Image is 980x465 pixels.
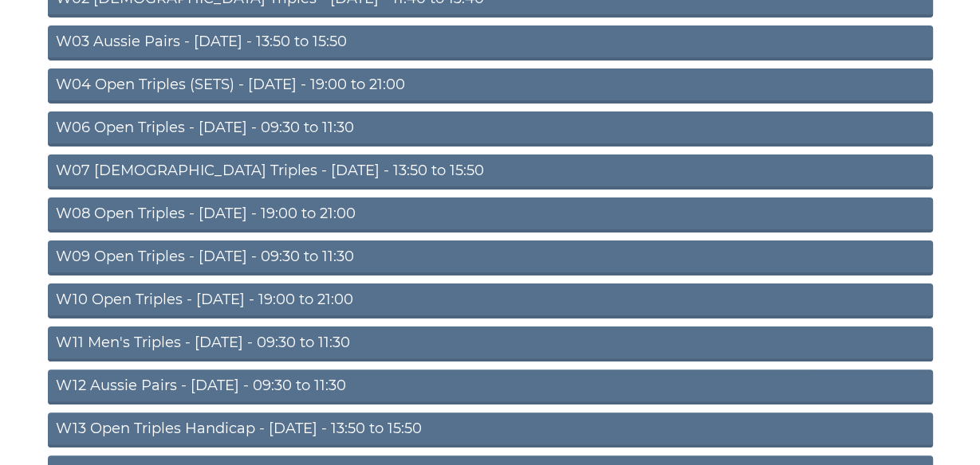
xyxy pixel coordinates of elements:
[48,68,933,104] a: W04 Open Triples (SETS) - [DATE] - 19:00 to 21:00
[48,369,933,404] a: W12 Aussie Pairs - [DATE] - 09:30 to 11:30
[48,240,933,275] a: W09 Open Triples - [DATE] - 09:30 to 11:30
[48,154,933,190] a: W07 [DEMOGRAPHIC_DATA] Triples - [DATE] - 13:50 to 15:50
[48,197,933,232] a: W08 Open Triples - [DATE] - 19:00 to 21:00
[48,25,933,61] a: W03 Aussie Pairs - [DATE] - 13:50 to 15:50
[48,326,933,361] a: W11 Men's Triples - [DATE] - 09:30 to 11:30
[48,412,933,447] a: W13 Open Triples Handicap - [DATE] - 13:50 to 15:50
[48,111,933,147] a: W06 Open Triples - [DATE] - 09:30 to 11:30
[48,283,933,318] a: W10 Open Triples - [DATE] - 19:00 to 21:00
